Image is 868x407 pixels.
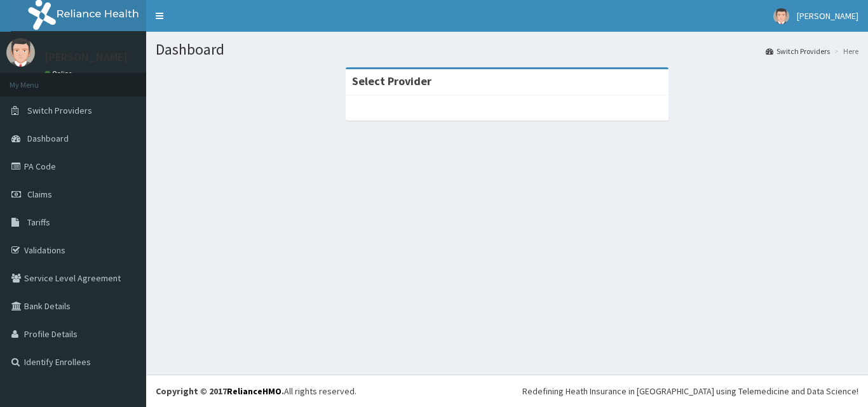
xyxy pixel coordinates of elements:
h1: Dashboard [156,41,858,58]
div: Redefining Heath Insurance in [GEOGRAPHIC_DATA] using Telemedicine and Data Science! [522,385,858,397]
footer: All rights reserved. [146,375,868,407]
a: Online [44,69,75,78]
span: Dashboard [27,133,69,144]
span: Switch Providers [27,105,92,116]
span: [PERSON_NAME] [797,10,858,22]
strong: Copyright © 2017 . [156,385,284,397]
p: [PERSON_NAME] [44,51,128,63]
a: RelianceHMO [227,385,281,397]
span: Tariffs [27,217,50,228]
img: User Image [773,8,789,24]
img: User Image [6,38,35,67]
strong: Select Provider [352,74,431,88]
a: Switch Providers [766,46,830,57]
li: Here [831,46,858,57]
span: Claims [27,189,52,200]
